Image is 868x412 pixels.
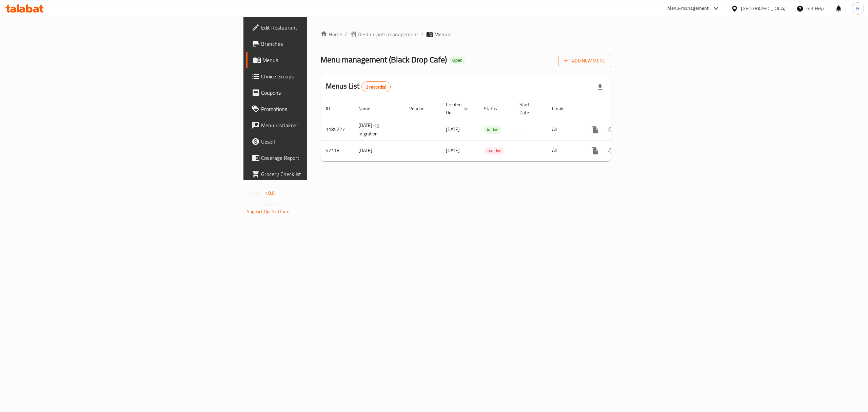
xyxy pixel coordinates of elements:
[581,98,657,119] th: Actions
[320,98,657,161] table: enhanced table
[446,100,470,117] span: Created On
[587,121,603,138] button: more
[450,56,465,64] div: Open
[514,140,547,161] td: -
[421,30,423,38] li: /
[409,105,432,113] span: Vendor
[362,84,391,90] span: 2 record(s)
[261,170,383,178] span: Grocery Checklist
[246,117,389,133] a: Menu disclaimer
[592,79,608,95] div: Export file
[603,143,619,159] button: Change Status
[246,85,389,101] a: Coupons
[246,36,389,52] a: Branches
[326,105,339,113] span: ID
[552,105,573,113] span: Locale
[446,146,460,155] span: [DATE]
[246,68,389,85] a: Choice Groups
[247,207,290,216] a: Support.OpsPlatform
[558,55,611,67] button: Add New Menu
[246,150,389,166] a: Coverage Report
[484,126,501,134] div: Active
[261,23,383,32] span: Edit Restaurant
[434,30,450,38] span: Menus
[261,137,383,146] span: Upsell
[484,105,506,113] span: Status
[547,140,581,161] td: All
[246,52,389,68] a: Menus
[247,189,263,198] span: Version:
[361,81,391,92] div: Total records count
[246,133,389,150] a: Upsell
[484,147,504,155] span: Inactive
[246,166,389,182] a: Grocery Checklist
[450,57,465,63] span: Open
[667,4,709,13] div: Menu-management
[246,101,389,117] a: Promotions
[547,119,581,140] td: All
[261,121,383,129] span: Menu disclaimer
[856,5,859,12] span: H
[264,189,275,198] span: 1.0.0
[247,200,278,209] span: Get support on:
[564,57,606,65] span: Add New Menu
[262,56,383,64] span: Menus
[519,100,538,117] span: Start Date
[484,126,501,134] span: Active
[261,154,383,162] span: Coverage Report
[446,125,460,134] span: [DATE]
[246,19,389,36] a: Edit Restaurant
[261,40,383,48] span: Branches
[326,81,391,92] h2: Menus List
[261,89,383,97] span: Coupons
[261,105,383,113] span: Promotions
[358,105,379,113] span: Name
[484,147,504,155] div: Inactive
[741,5,786,12] div: [GEOGRAPHIC_DATA]
[514,119,547,140] td: -
[261,72,383,80] span: Choice Groups
[320,30,611,38] nav: breadcrumb
[587,143,603,159] button: more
